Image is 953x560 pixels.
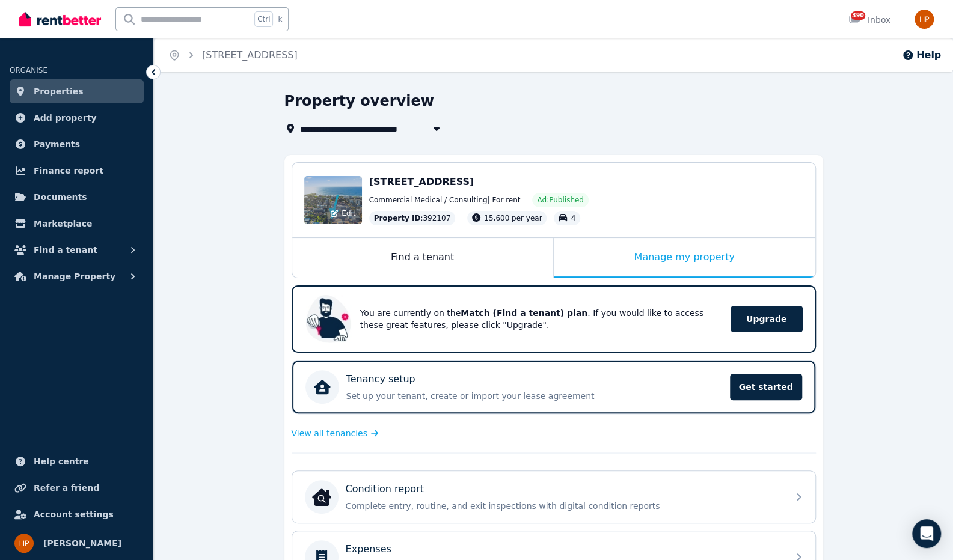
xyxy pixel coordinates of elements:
[851,11,865,20] span: 390
[10,159,144,183] a: Finance report
[34,163,103,178] span: Finance report
[10,66,47,75] span: ORGANISE
[484,214,542,222] span: 15,600 per year
[34,84,84,99] span: Properties
[292,238,553,278] div: Find a tenant
[34,507,114,522] span: Account settings
[10,238,144,262] button: Find a tenant
[10,502,144,526] a: Account settings
[571,214,575,222] span: 4
[43,536,121,550] span: [PERSON_NAME]
[284,91,434,111] h1: Property overview
[34,111,97,125] span: Add property
[10,449,144,473] a: Help centre
[342,208,355,218] span: Edit
[346,542,391,556] p: Expenses
[305,295,353,343] img: Upgrade RentBetter plan
[369,211,456,225] div: : 392107
[292,427,379,439] a: View all tenancies
[537,195,583,205] span: Ad: Published
[369,176,474,187] span: [STREET_ADDRESS]
[34,243,97,257] span: Find a tenant
[731,306,803,332] span: Upgrade
[902,48,941,62] button: Help
[19,10,101,28] img: RentBetter
[848,14,890,26] div: Inbox
[10,212,144,236] a: Marketplace
[915,10,934,29] img: Heidi P
[730,374,802,400] span: Get started
[202,49,298,61] a: [STREET_ADDRESS]
[34,481,99,495] span: Refer a friend
[254,11,273,27] span: Ctrl
[10,185,144,209] a: Documents
[312,487,331,507] img: Condition report
[292,361,815,413] a: Tenancy setupSet up your tenant, create or import your lease agreementGet started
[346,372,415,386] p: Tenancy setup
[278,14,282,24] span: k
[154,38,312,72] nav: Breadcrumb
[34,454,89,469] span: Help centre
[10,476,144,500] a: Refer a friend
[346,390,723,402] p: Set up your tenant, create or import your lease agreement
[34,137,80,151] span: Payments
[34,216,92,231] span: Marketplace
[369,195,521,205] span: Commercial Medical / Consulting | For rent
[346,482,424,496] p: Condition report
[346,500,781,512] p: Complete entry, routine, and exit inspections with digital condition reports
[10,264,144,288] button: Manage Property
[34,269,115,284] span: Manage Property
[14,534,34,553] img: Heidi P
[461,308,587,318] b: Match (Find a tenant) plan
[292,427,367,439] span: View all tenancies
[292,471,815,523] a: Condition reportCondition reportComplete entry, routine, and exit inspections with digital condit...
[10,79,144,103] a: Properties
[34,190,87,204] span: Documents
[912,519,941,548] div: Open Intercom Messenger
[10,106,144,130] a: Add property
[360,307,714,331] p: You are currently on the . If you would like to access these great features, please click "Upgrade".
[554,238,815,278] div: Manage my property
[10,132,144,156] a: Payments
[374,213,421,223] span: Property ID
